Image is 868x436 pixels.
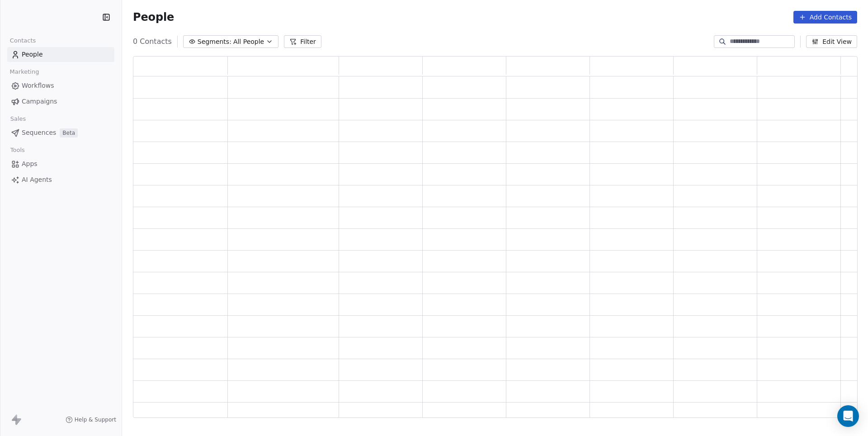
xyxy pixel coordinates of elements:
[7,94,114,109] a: Campaigns
[133,10,174,24] span: People
[7,172,114,187] a: AI Agents
[284,35,321,48] button: Filter
[806,35,857,48] button: Edit View
[6,143,28,157] span: Tools
[60,128,78,137] span: Beta
[22,175,52,185] span: AI Agents
[233,37,264,47] span: All People
[22,159,38,169] span: Apps
[66,416,116,423] a: Help & Support
[7,47,114,62] a: People
[7,78,114,93] a: Workflows
[6,112,30,126] span: Sales
[22,50,43,59] span: People
[6,65,43,79] span: Marketing
[7,156,114,171] a: Apps
[22,128,56,137] span: Sequences
[22,97,57,106] span: Campaigns
[793,11,857,24] button: Add Contacts
[837,405,859,427] div: Open Intercom Messenger
[198,37,231,47] span: Segments:
[6,34,40,47] span: Contacts
[7,125,114,140] a: SequencesBeta
[133,36,172,47] span: 0 Contacts
[22,81,54,90] span: Workflows
[75,416,116,423] span: Help & Support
